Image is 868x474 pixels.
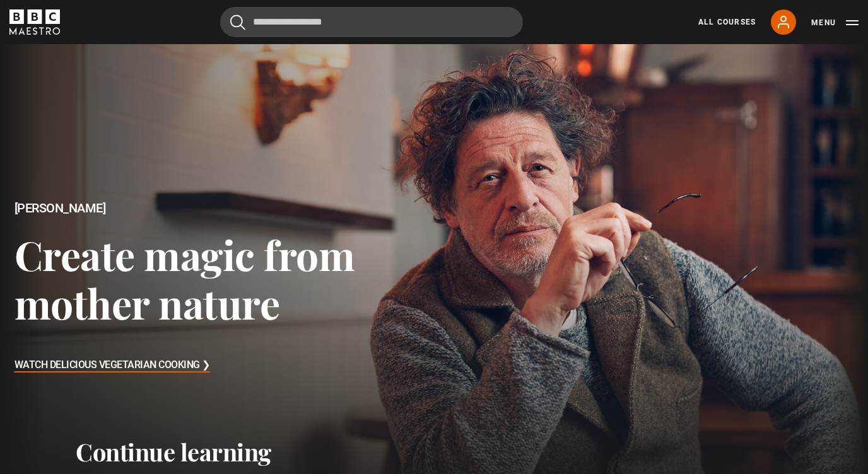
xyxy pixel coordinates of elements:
[15,230,435,328] h3: Create magic from mother nature
[15,201,435,216] h2: [PERSON_NAME]
[230,14,245,30] button: Submit the search query
[220,7,523,37] input: Search
[76,437,792,466] h2: Continue learning
[698,16,756,28] a: All Courses
[9,9,60,35] svg: BBC Maestro
[811,16,859,29] button: Toggle navigation
[15,356,210,375] h3: Watch Delicious Vegetarian Cooking ❯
